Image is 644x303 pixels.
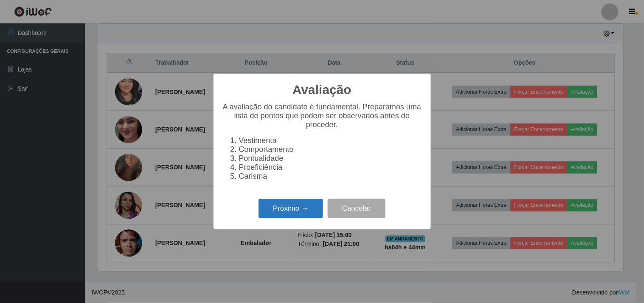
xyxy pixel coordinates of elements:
[222,103,422,129] p: A avaliação do candidato é fundamental. Preparamos uma lista de pontos que podem ser observados a...
[239,136,422,145] li: Vestimenta
[239,163,422,172] li: Proeficiência
[239,172,422,181] li: Carisma
[239,154,422,163] li: Pontualidade
[259,199,323,219] button: Próximo →
[239,145,422,154] li: Comportamento
[328,199,385,219] button: Cancelar
[292,82,352,97] h2: Avaliação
